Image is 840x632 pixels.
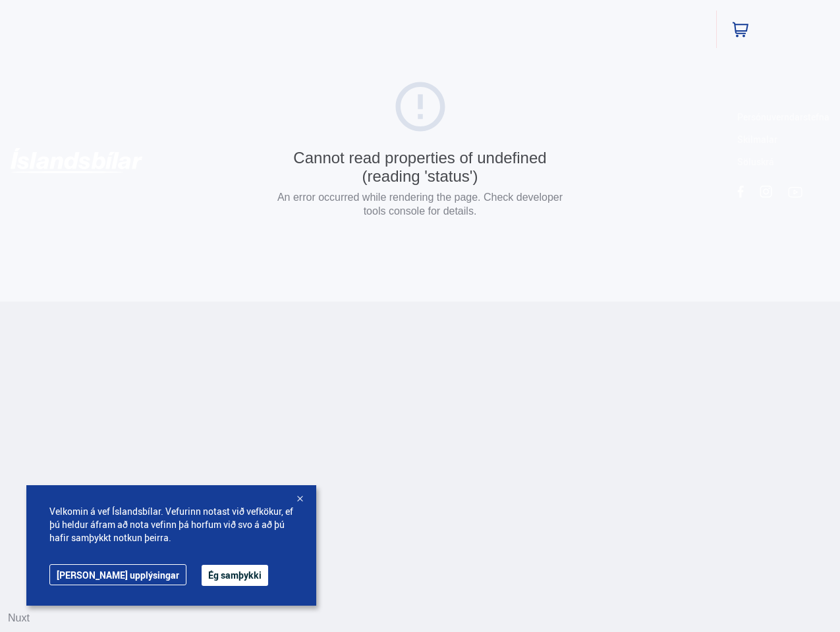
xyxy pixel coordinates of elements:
button: Ég samþykki [202,565,268,586]
button: Opna LiveChat spjallviðmót [11,5,50,45]
span: Velkomin á vef Íslandsbílar. Vefurinn notast við vefkökur, ef þú heldur áfram að nota vefinn þá h... [49,505,293,544]
a: Persónuverndarstefna [737,111,829,123]
a: [PERSON_NAME] upplýsingar [49,564,186,585]
a: Söluskrá [737,155,774,168]
a: Skilmalar [737,133,777,145]
div: Cannot read properties of undefined (reading 'status') [272,149,569,185]
p: An error occurred while rendering the page. Check developer tools console for details. [272,190,569,218]
a: Nuxt [8,612,30,623]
